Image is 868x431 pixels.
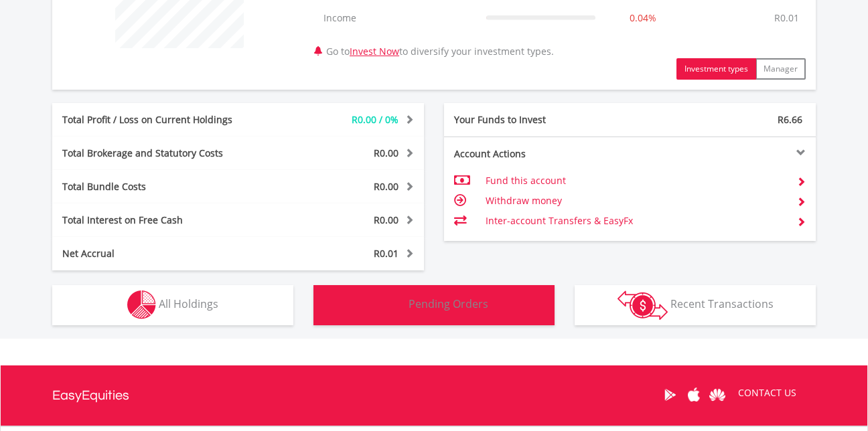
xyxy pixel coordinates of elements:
td: Income [317,5,480,31]
span: Pending Orders [409,296,488,311]
img: transactions-zar-wht.png [618,290,668,320]
td: 0.04% [602,5,684,31]
a: Huawei [705,374,729,416]
td: Fund this account [486,171,786,191]
span: R0.01 [374,247,399,260]
a: Google Play [658,374,682,416]
span: R0.00 [374,180,399,193]
div: Total Bundle Costs [52,180,269,193]
a: Invest Now [350,45,399,58]
a: EasyEquities [52,365,129,426]
span: All Holdings [159,296,218,311]
button: Manager [755,58,806,80]
div: Total Brokerage and Statutory Costs [52,147,269,160]
div: Total Profit / Loss on Current Holdings [52,113,269,126]
span: R0.00 [374,213,399,226]
div: Total Interest on Free Cash [52,213,269,227]
img: pending_instructions-wht.png [380,290,406,319]
button: Recent Transactions [575,285,816,325]
div: Your Funds to Invest [444,113,630,126]
td: Withdraw money [486,191,786,211]
span: R0.00 [374,147,399,159]
td: R0.01 [768,5,806,31]
img: holdings-wht.png [127,290,156,319]
div: Account Actions [444,147,630,161]
span: R6.66 [778,113,802,126]
div: Net Accrual [52,247,269,260]
button: Investment types [676,58,756,80]
button: Pending Orders [313,285,555,325]
td: Inter-account Transfers & EasyFx [486,211,786,231]
button: All Holdings [52,285,293,325]
span: Recent Transactions [670,296,774,311]
a: Apple [682,374,705,416]
a: CONTACT US [729,374,806,412]
span: R0.00 / 0% [352,113,399,126]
